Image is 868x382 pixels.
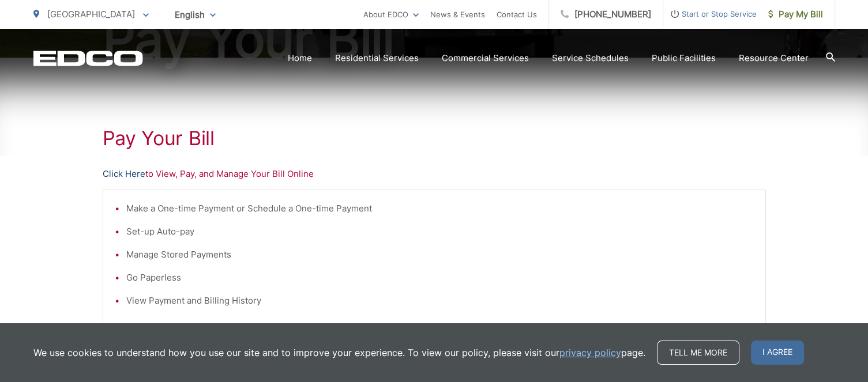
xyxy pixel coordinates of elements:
a: Commercial Services [442,51,529,65]
span: English [166,5,224,25]
li: Make a One-time Payment or Schedule a One-time Payment [126,202,754,215]
li: Manage Stored Payments [126,248,754,262]
a: Residential Services [335,51,419,65]
a: About EDCO [363,7,419,21]
p: to View, Pay, and Manage Your Bill Online [103,167,766,181]
li: View Payment and Billing History [126,294,754,308]
a: Click Here [103,167,145,181]
a: Contact Us [497,7,537,21]
h1: Pay Your Bill [103,127,766,150]
span: Pay My Bill [768,7,823,21]
a: News & Events [430,7,485,21]
a: Resource Center [739,51,809,65]
a: Tell me more [657,341,739,365]
li: Set-up Auto-pay [126,225,754,239]
a: Home [288,51,312,65]
a: EDCD logo. Return to the homepage. [33,50,143,66]
a: Service Schedules [552,51,629,65]
span: [GEOGRAPHIC_DATA] [47,9,135,20]
a: privacy policy [559,346,621,360]
span: I agree [751,341,804,365]
li: Go Paperless [126,271,754,285]
p: We use cookies to understand how you use our site and to improve your experience. To view our pol... [33,346,645,360]
a: Public Facilities [652,51,716,65]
